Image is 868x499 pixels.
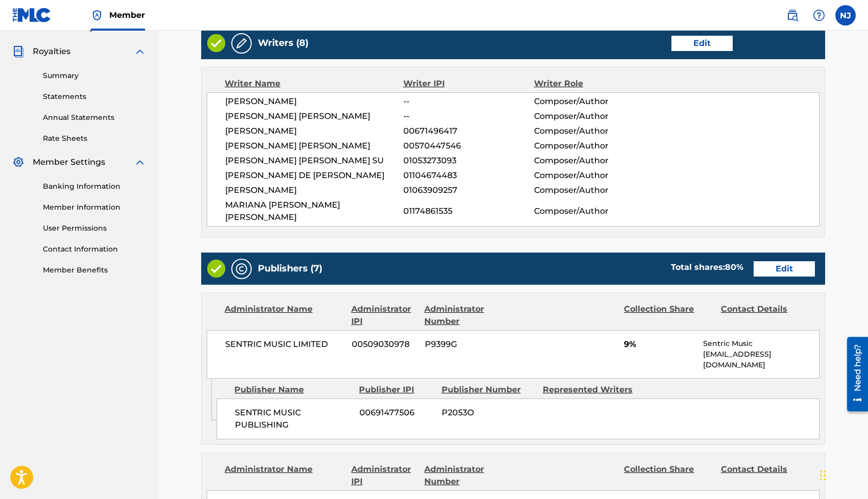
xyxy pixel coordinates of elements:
[725,262,743,272] span: 80 %
[809,5,829,26] div: Help
[820,460,826,491] div: Drag
[721,303,810,328] div: Contact Details
[43,244,146,255] a: Contact Information
[207,34,225,52] img: Valid
[225,95,403,108] span: [PERSON_NAME]
[235,263,248,275] img: Publishers
[424,463,514,488] div: Administrator Number
[43,202,146,213] a: Member Information
[786,9,799,21] img: search
[534,169,653,182] span: Composer/Author
[258,263,322,275] h5: Publishers (7)
[721,463,810,488] div: Contact Details
[817,450,868,499] iframe: Chat Widget
[225,463,344,488] div: Administrator Name
[534,125,653,137] span: Composer/Author
[442,407,535,419] span: P2053O
[33,45,70,58] span: Royalties
[225,140,403,152] span: [PERSON_NAME] [PERSON_NAME]
[225,125,403,137] span: [PERSON_NAME]
[403,125,534,137] span: 00671496417
[225,169,403,182] span: [PERSON_NAME] DE [PERSON_NAME]
[225,338,344,351] span: SENTRIC MUSIC LIMITED
[134,156,146,168] img: expand
[225,184,403,196] span: [PERSON_NAME]
[839,333,868,415] iframe: Resource Center
[43,91,146,102] a: Statements
[234,384,351,396] div: Publisher Name
[225,199,403,223] span: MARIANA [PERSON_NAME] [PERSON_NAME]
[534,205,653,217] span: Composer/Author
[235,407,352,431] span: SENTRIC MUSIC PUBLISHING
[813,9,825,21] img: help
[534,78,653,90] div: Writer Role
[403,169,534,182] span: 01104674483
[403,95,534,108] span: --
[359,384,433,396] div: Publisher IPI
[43,265,146,276] a: Member Benefits
[425,338,514,351] span: P9399G
[403,155,534,167] span: 01053273093
[754,261,815,277] a: Edit
[782,5,803,26] a: Public Search
[43,133,146,144] a: Rate Sheets
[424,303,514,328] div: Administrator Number
[351,463,417,488] div: Administrator IPI
[624,303,713,328] div: Collection Share
[225,303,344,328] div: Administrator Name
[359,407,434,419] span: 00691477506
[624,463,713,488] div: Collection Share
[534,184,653,196] span: Composer/Author
[351,303,417,328] div: Administrator IPI
[33,156,105,168] span: Member Settings
[352,338,417,351] span: 00509030978
[12,8,52,22] img: MLC Logo
[43,181,146,192] a: Banking Information
[12,45,25,58] img: Royalties
[534,155,653,167] span: Composer/Author
[109,9,145,21] span: Member
[225,78,403,90] div: Writer Name
[43,223,146,234] a: User Permissions
[43,70,146,81] a: Summary
[442,384,535,396] div: Publisher Number
[534,140,653,152] span: Composer/Author
[225,110,403,122] span: [PERSON_NAME] [PERSON_NAME]
[134,45,146,58] img: expand
[703,338,819,349] p: Sentric Music
[258,37,308,49] h5: Writers (8)
[225,155,403,167] span: [PERSON_NAME] [PERSON_NAME] SU
[12,156,25,168] img: Member Settings
[91,9,103,21] img: Top Rightsholder
[624,338,695,351] span: 9%
[543,384,636,396] div: Represented Writers
[403,78,534,90] div: Writer IPI
[534,110,653,122] span: Composer/Author
[235,37,248,49] img: Writers
[43,112,146,123] a: Annual Statements
[403,184,534,196] span: 01063909257
[703,349,819,370] p: [EMAIL_ADDRESS][DOMAIN_NAME]
[403,110,534,122] span: --
[207,260,225,278] img: Valid
[534,95,653,108] span: Composer/Author
[403,205,534,217] span: 01174861535
[671,36,733,51] a: Edit
[835,5,856,26] div: User Menu
[671,261,743,273] div: Total shares:
[403,140,534,152] span: 00570447546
